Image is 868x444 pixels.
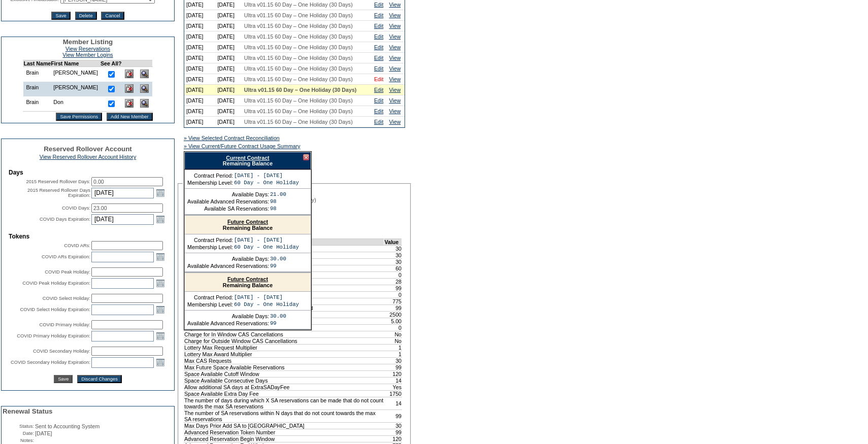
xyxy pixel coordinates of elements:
[389,65,400,72] a: View
[51,12,70,20] input: Save
[384,397,402,409] td: 14
[270,191,286,197] td: 21.00
[187,263,269,269] td: Available Advanced Reservations:
[184,377,384,384] td: Space Available Consecutive Days
[187,206,269,212] td: Available SA Reservations:
[184,384,384,390] td: Allow additional SA days at ExtraSADayFee
[11,360,90,365] label: COVID Secondary Holiday Expiration:
[389,119,400,125] a: View
[187,294,233,300] td: Contract Period:
[384,285,402,291] td: 99
[51,96,101,112] td: Don
[155,251,166,262] a: Open the calendar popup.
[125,84,133,93] img: Delete
[384,265,402,271] td: 60
[22,281,90,286] label: COVID Peak Holiday Expiration:
[227,276,268,282] a: Future Contract
[23,82,51,96] td: Brain
[45,269,90,275] label: COVID Peak Holiday:
[187,320,269,326] td: Available Advanced Reservations:
[35,430,52,436] span: [DATE]
[270,198,286,204] td: 98
[215,31,242,42] td: [DATE]
[125,99,133,108] img: Delete
[384,422,402,429] td: 30
[244,97,353,104] span: Ultra v01.15 60 Day – One Holiday (30 Days)
[184,106,215,117] td: [DATE]
[27,188,90,198] label: 2015 Reserved Rollover Days Expiration:
[62,52,113,58] a: View Member Logins
[185,216,311,234] div: Remaining Balance
[384,252,402,258] td: 30
[374,87,383,93] a: Edit
[234,244,299,250] td: 60 Day – One Holiday
[107,113,153,121] input: Add New Member
[389,12,400,18] a: View
[374,97,383,104] a: Edit
[184,143,301,149] a: » View Current/Future Contract Usage Summary
[389,44,400,50] a: View
[215,95,242,106] td: [DATE]
[234,173,299,179] td: [DATE] - [DATE]
[184,74,215,85] td: [DATE]
[389,33,400,40] a: View
[384,435,402,442] td: 120
[51,67,101,82] td: [PERSON_NAME]
[40,154,137,160] a: View Reserved Rollover Account History
[234,237,299,243] td: [DATE] - [DATE]
[244,44,353,50] span: Ultra v01.15 60 Day – One Holiday (30 Days)
[54,375,73,383] input: Save
[184,95,215,106] td: [DATE]
[384,384,402,390] td: Yes
[51,82,101,96] td: [PERSON_NAME]
[51,60,101,67] td: First Name
[384,311,402,318] td: 2500
[215,63,242,74] td: [DATE]
[184,21,215,31] td: [DATE]
[384,324,402,331] td: 0
[63,38,113,46] span: Member Listing
[244,87,357,93] span: Ultra v01.15 60 Day – One Holiday (30 Days)
[270,206,286,212] td: 98
[244,23,353,29] span: Ultra v01.15 60 Day – One Holiday (30 Days)
[65,46,110,52] a: View Reservations
[64,243,90,248] label: COVID ARs:
[3,407,53,415] span: Renewal Status
[374,76,383,82] a: Edit
[270,256,286,262] td: 30.00
[101,12,124,20] input: Cancel
[23,60,51,67] td: Last Name
[140,70,149,78] img: View Dashboard
[374,55,383,61] a: Edit
[187,173,233,179] td: Contract Period:
[187,244,233,250] td: Membership Level:
[26,179,90,184] label: 2015 Reserved Rollover Days:
[23,96,51,112] td: Brain
[155,278,166,289] a: Open the calendar popup.
[244,2,353,8] span: Ultra v01.15 60 Day – One Holiday (30 Days)
[9,233,167,240] td: Tokens
[384,344,402,351] td: 1
[270,313,286,319] td: 30.00
[270,320,286,326] td: 99
[184,429,384,435] td: Advanced Reservation Token Number
[140,84,149,93] img: View Dashboard
[184,344,384,351] td: Lottery Max Request Multiplier
[384,409,402,422] td: 99
[234,294,299,300] td: [DATE] - [DATE]
[184,390,384,397] td: Space Available Extra Day Fee
[389,23,400,29] a: View
[384,377,402,384] td: 14
[384,331,402,337] td: No
[40,217,90,222] label: COVID Days Expiration:
[226,155,269,161] a: Current Contract
[184,10,215,21] td: [DATE]
[389,87,400,93] a: View
[384,390,402,397] td: 1750
[374,12,383,18] a: Edit
[215,85,242,95] td: [DATE]
[384,429,402,435] td: 99
[155,187,166,198] a: Open the calendar popup.
[384,370,402,377] td: 120
[42,254,90,259] label: COVID ARs Expiration:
